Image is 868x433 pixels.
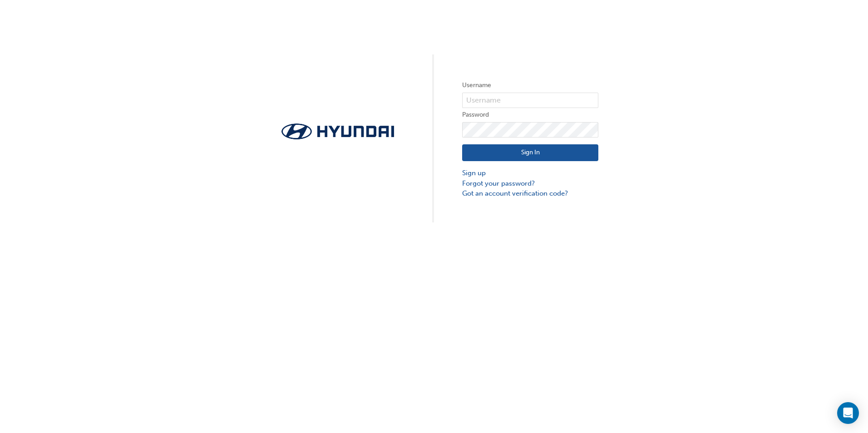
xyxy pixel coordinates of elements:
[270,121,406,142] img: Trak
[837,402,859,424] div: Open Intercom Messenger
[462,178,598,189] a: Forgot your password?
[462,188,598,199] a: Got an account verification code?
[462,168,598,178] a: Sign up
[462,109,598,120] label: Password
[462,144,598,162] button: Sign In
[462,93,598,108] input: Username
[462,80,598,91] label: Username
